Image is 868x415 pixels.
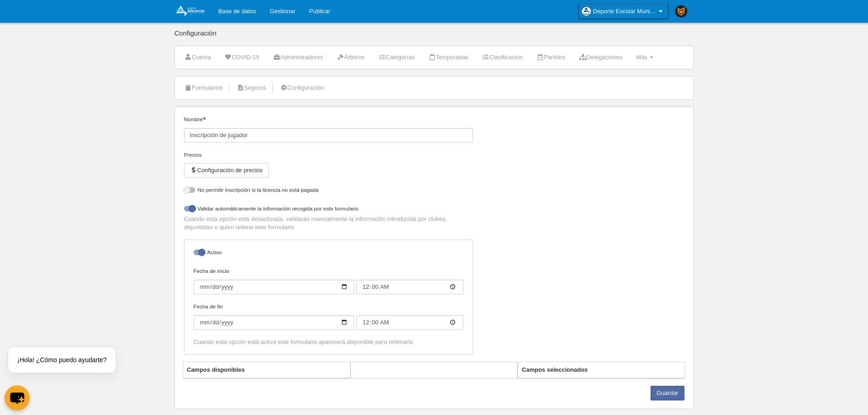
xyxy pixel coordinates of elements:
div: Configuración [175,30,694,46]
a: Partidos [531,51,570,64]
span: Deporte Escolar Municipal de [GEOGRAPHIC_DATA] [593,7,657,16]
label: No permitir inscripción si la licencia no está pagada [184,186,473,196]
a: Clasificación [477,51,528,64]
a: COVID-19 [220,51,264,64]
input: Fecha de fin [356,315,463,330]
label: Activo [194,248,463,259]
label: Validar automáticamente la información recogida por este formulario [184,205,473,215]
th: Campos seleccionados [518,362,685,378]
div: ¡Hola! ¿Cómo puedo ayudarte? [8,347,116,373]
i: Obligatorio [203,117,205,120]
div: Precios [184,151,473,159]
input: Fecha de inicio [194,280,354,294]
button: chat-button [5,385,30,410]
a: Formularios [180,81,228,95]
p: Cuando esta opción está desactivada, validarás manualmente la información introducida por clubes,... [184,215,473,231]
label: Fecha de inicio [194,267,463,294]
input: Fecha de inicio [356,280,463,294]
label: Nombre [184,115,473,143]
a: Categorías [373,51,420,64]
a: Deporte Escolar Municipal de [GEOGRAPHIC_DATA] [578,4,668,19]
label: Fecha de fin [194,302,463,330]
a: Configuración [275,81,329,95]
span: Más [636,54,647,61]
a: Cuenta [180,51,216,64]
div: Cuando esta opción está activa este formulario aparecerá disponible para rellenarlo [194,338,463,346]
img: Deporte Escolar Municipal de Alicante [175,5,204,16]
a: Seguros [231,81,271,95]
button: Guardar [651,386,684,400]
th: Campos disponibles [183,362,350,378]
img: PaK018JKw3ps.30x30.jpg [675,5,687,17]
a: Árbitros [332,51,370,64]
img: OawjjgO45JmU.30x30.jpg [582,7,591,16]
button: Configuración de precios [184,163,269,178]
a: Temporadas [423,51,473,64]
a: Más [631,51,658,64]
a: Delegaciones [574,51,627,64]
input: Nombre [184,128,473,143]
input: Fecha de fin [194,315,354,330]
a: Administradores [268,51,328,64]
